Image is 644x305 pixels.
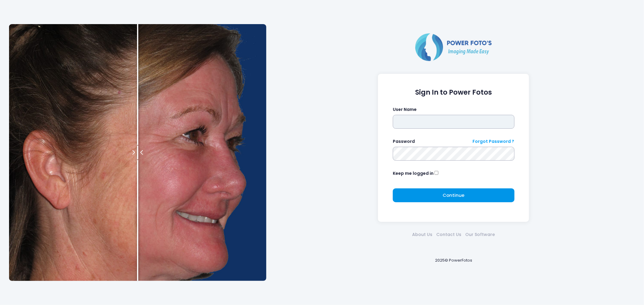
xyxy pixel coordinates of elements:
[393,188,514,202] button: Continue
[393,88,514,96] h1: Sign In to Power Fotos
[393,138,415,145] label: Password
[393,170,434,177] label: Keep me logged in
[463,231,497,238] a: Our Software
[272,248,635,273] div: 2025© PowerFotos
[434,231,463,238] a: Contact Us
[443,192,464,198] span: Continue
[410,231,434,238] a: About Us
[393,106,417,113] label: User Name
[413,32,494,62] img: Logo
[473,138,514,145] a: Forgot Password ?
